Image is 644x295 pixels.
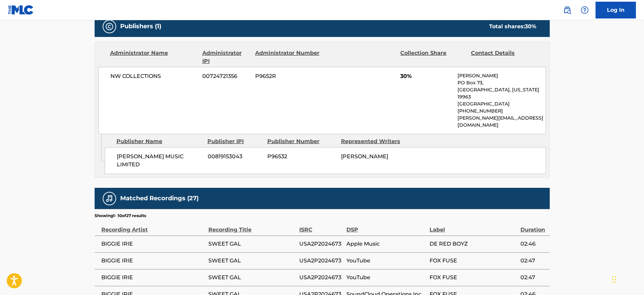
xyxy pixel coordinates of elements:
span: 30 % [525,23,536,30]
span: FOX FUSE [430,257,517,265]
div: Administrator Name [110,49,197,65]
p: [GEOGRAPHIC_DATA] [457,100,545,108]
span: YouTube [346,273,426,282]
a: Log In [596,2,636,18]
p: PO Box 73, [457,79,545,86]
p: [PERSON_NAME][EMAIL_ADDRESS][DOMAIN_NAME] [457,115,545,129]
span: NW COLLECTIONS [110,72,198,80]
iframe: Chat Widget [610,263,644,295]
div: Recording Artist [101,219,205,234]
span: 02:47 [520,273,546,282]
span: P96532 [267,153,336,161]
span: 30% [400,72,452,80]
div: Help [578,3,591,17]
img: Matched Recordings [105,195,113,203]
div: Label [430,219,517,234]
span: USA2P2024673 [299,273,343,282]
img: Publishers [105,23,113,31]
img: MLC Logo [8,5,34,15]
p: Showing 1 - 10 of 27 results [95,213,146,219]
p: [PHONE_NUMBER] [457,108,545,115]
div: Publisher Name [116,137,202,145]
span: P9652R [255,72,320,80]
div: Administrator IPI [202,49,250,65]
span: USA2P2024673 [299,257,343,265]
div: Publisher IPI [207,137,262,145]
div: Administrator Number [255,49,320,65]
span: 02:46 [520,240,546,248]
span: USA2P2024673 [299,240,343,248]
div: Collection Share [400,49,466,65]
span: YouTube [346,257,426,265]
img: search [563,6,571,14]
div: Publisher Number [267,137,336,145]
div: Total shares: [489,23,536,31]
span: [PERSON_NAME] [341,153,388,160]
img: help [581,6,589,14]
span: SWEET GAL [208,273,296,282]
span: SWEET GAL [208,257,296,265]
div: ISRC [299,219,343,234]
span: BIGGIE IRIE [101,273,205,282]
div: Drag [612,269,616,290]
h5: Matched Recordings (27) [120,195,199,202]
div: Contact Details [471,49,536,65]
div: DSP [346,219,426,234]
h5: Publishers (1) [120,23,161,30]
span: 00724721356 [202,72,250,80]
div: Duration [520,219,546,234]
a: Public Search [561,3,574,17]
span: DE RED BOYZ [430,240,517,248]
span: BIGGIE IRIE [101,240,205,248]
span: Apple Music [346,240,426,248]
span: [PERSON_NAME] MUSIC LIMITED [117,153,203,169]
span: 00819153043 [208,153,262,161]
div: Recording Title [208,219,296,234]
span: BIGGIE IRIE [101,257,205,265]
div: Represented Writers [341,137,410,145]
p: [GEOGRAPHIC_DATA], [US_STATE] 19963 [457,86,545,100]
span: SWEET GAL [208,240,296,248]
span: 02:47 [520,257,546,265]
span: FOX FUSE [430,273,517,282]
p: [PERSON_NAME] [457,72,545,79]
